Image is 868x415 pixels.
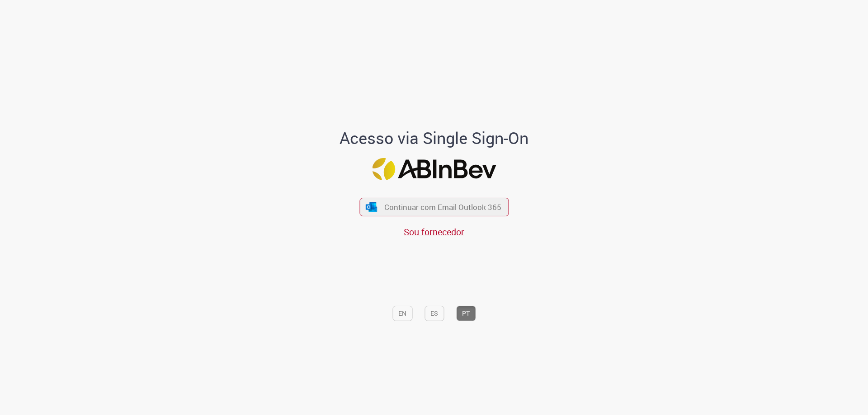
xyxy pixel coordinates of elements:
img: ícone Azure/Microsoft 360 [365,202,378,212]
button: PT [456,306,476,321]
h1: Acesso via Single Sign-On [309,129,560,147]
button: EN [392,306,412,321]
span: Continuar com Email Outlook 365 [384,202,501,212]
button: ícone Azure/Microsoft 360 Continuar com Email Outlook 365 [359,198,509,216]
img: Logo ABInBev [372,158,496,180]
a: Sou fornecedor [404,226,464,238]
button: ES [425,306,444,321]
